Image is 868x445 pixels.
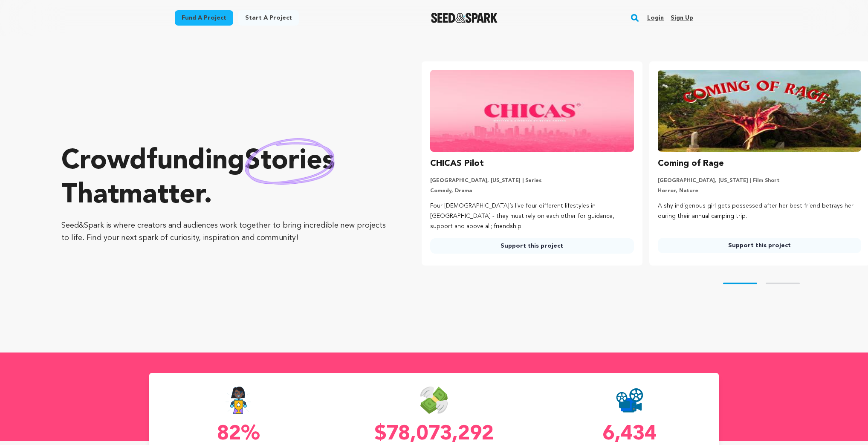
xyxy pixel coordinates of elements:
img: Coming of Rage image [658,70,861,152]
p: 6,434 [540,424,719,445]
a: Login [647,11,664,25]
img: hand sketched image [245,138,335,185]
p: $78,073,292 [345,424,524,445]
a: Support this project [658,238,861,253]
a: Sign up [671,11,693,25]
p: [GEOGRAPHIC_DATA], [US_STATE] | Film Short [658,177,861,184]
a: Seed&Spark Homepage [431,13,498,23]
img: Seed&Spark Money Raised Icon [420,387,448,414]
p: A shy indigenous girl gets possessed after her best friend betrays her during their annual campin... [658,201,861,222]
h3: CHICAS Pilot [430,157,484,170]
img: Seed&Spark Projects Created Icon [616,387,643,414]
p: Crowdfunding that . [61,144,388,213]
p: Comedy, Drama [430,188,634,194]
p: 82% [149,424,328,445]
img: Seed&Spark Success Rate Icon [225,387,252,414]
a: Support this project [430,238,634,254]
p: Four [DEMOGRAPHIC_DATA]’s live four different lifestyles in [GEOGRAPHIC_DATA] - they must rely on... [430,201,634,231]
img: Seed&Spark Logo Dark Mode [431,13,498,23]
a: Fund a project [175,10,233,26]
a: Start a project [238,10,299,26]
p: Horror, Nature [658,188,861,194]
p: Seed&Spark is where creators and audiences work together to bring incredible new projects to life... [61,220,388,244]
span: matter [119,182,204,209]
h3: Coming of Rage [658,157,724,170]
img: CHICAS Pilot image [430,70,634,152]
p: [GEOGRAPHIC_DATA], [US_STATE] | Series [430,177,634,184]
